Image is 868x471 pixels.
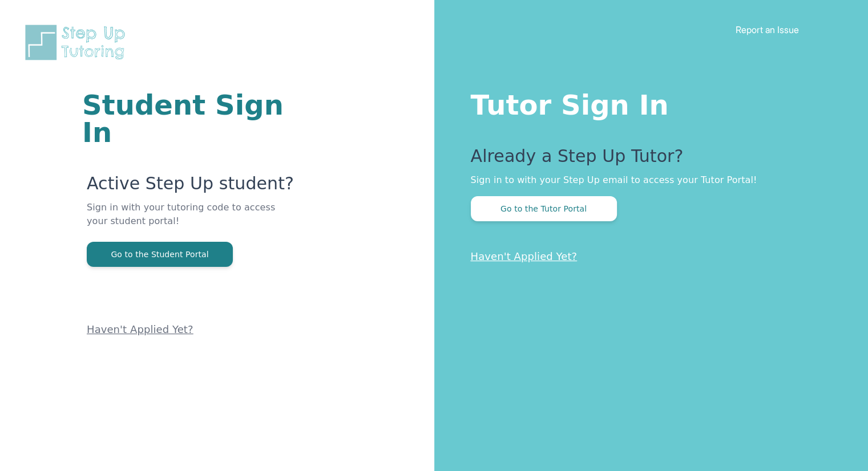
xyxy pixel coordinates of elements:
a: Haven't Applied Yet? [87,323,193,335]
button: Go to the Student Portal [87,242,233,267]
p: Sign in with your tutoring code to access your student portal! [87,201,297,242]
a: Report an Issue [736,24,799,35]
p: Active Step Up student? [87,173,297,201]
a: Go to the Tutor Portal [471,203,617,214]
a: Go to the Student Portal [87,249,233,259]
button: Go to the Tutor Portal [471,196,617,221]
h1: Tutor Sign In [471,87,823,119]
img: Step Up Tutoring horizontal logo [23,23,132,62]
h1: Student Sign In [82,91,297,146]
a: Haven't Applied Yet? [471,250,578,262]
p: Already a Step Up Tutor? [471,146,823,173]
p: Sign in to with your Step Up email to access your Tutor Portal! [471,173,823,187]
